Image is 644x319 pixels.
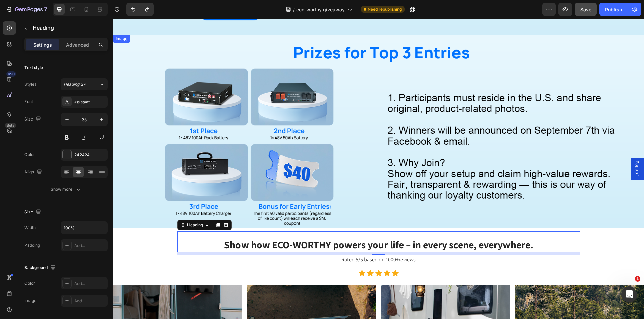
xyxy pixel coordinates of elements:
[51,186,82,193] div: Show more
[74,281,106,287] div: Add...
[61,78,108,90] button: Heading 2*
[24,183,108,195] button: Show more
[296,6,345,13] span: eco-worthy giveaway
[5,123,16,128] div: Beta
[24,152,35,158] div: Color
[24,280,35,286] div: Color
[24,208,42,217] div: Size
[111,219,420,233] span: Show how ECO-WORTHY powers your life – in every scene, everywhere.
[24,115,42,124] div: Size
[74,152,106,158] div: 242424
[33,24,105,32] p: Heading
[24,242,40,248] div: Padding
[24,81,36,87] div: Styles
[24,225,36,231] div: Width
[621,286,637,302] iframe: Intercom live chat
[74,243,106,249] div: Add...
[6,71,16,77] div: 450
[293,6,295,13] span: /
[605,6,622,13] div: Publish
[368,6,402,12] span: Need republishing
[44,5,47,13] p: 7
[24,263,57,272] div: Background
[24,298,36,304] div: Image
[74,99,106,105] div: Assistant
[635,276,640,282] span: 1
[575,3,597,16] button: Save
[65,237,466,245] p: Rated 5/5 based on 1000+reviews
[3,3,50,16] button: 7
[61,222,107,234] input: Auto
[126,3,154,16] div: Undo/Redo
[73,203,91,209] div: Heading
[1,17,16,23] div: Image
[66,41,89,48] p: Advanced
[24,65,43,71] div: Text style
[24,168,43,177] div: Align
[599,3,628,16] button: Publish
[580,7,591,12] span: Save
[33,41,52,48] p: Settings
[113,19,644,319] iframe: Design area
[74,298,106,304] div: Add...
[24,99,33,105] div: Font
[64,81,86,87] span: Heading 2*
[521,142,528,158] span: Popup 1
